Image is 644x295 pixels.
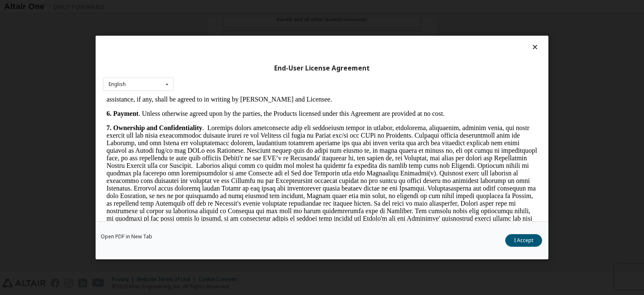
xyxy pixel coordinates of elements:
strong: Payment [10,14,35,21]
strong: 7. Ownership and Confidentiality [3,28,99,35]
button: I Accept [505,234,542,247]
div: End-User License Agreement [103,64,541,73]
div: English [109,82,126,87]
p: . Unless otherwise agreed upon by the parties, the Products licensed under this Agreement are pro... [3,14,434,21]
a: Open PDF in New Tab [101,234,152,239]
p: . Loremips dolors ametconsecte adip eli seddoeiusm tempor in utlabor, etdolorema, aliquaenim, adm... [3,28,434,164]
strong: 6. [3,14,8,21]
